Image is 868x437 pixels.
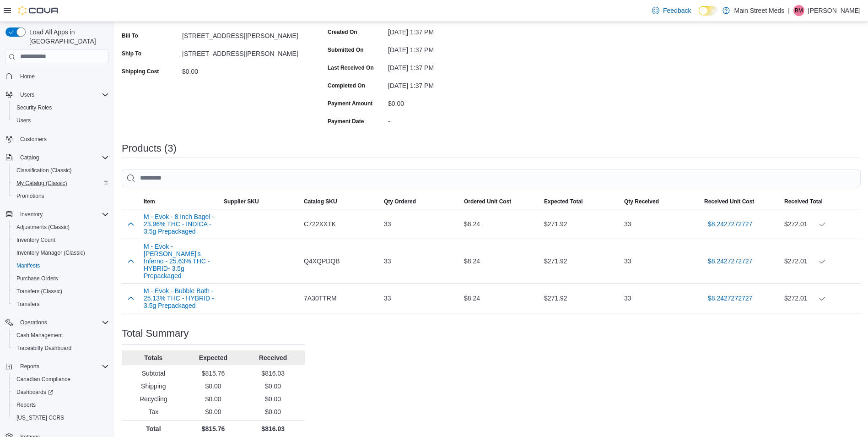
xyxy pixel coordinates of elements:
label: Created On [328,28,357,36]
span: Reports [16,401,36,409]
a: [US_STATE] CCRS [13,412,68,423]
input: Dark Mode [699,6,718,16]
button: Home [2,70,113,83]
p: $815.76 [185,424,242,433]
button: Security Roles [9,101,113,114]
span: Transfers [16,300,39,308]
button: Transfers (Classic) [9,285,113,298]
label: Shipping Cost [122,68,159,75]
a: Security Roles [13,102,55,113]
p: | [788,5,790,16]
span: Promotions [16,192,44,200]
a: Manifests [13,260,43,271]
p: $0.00 [245,382,301,391]
span: Promotions [13,191,109,202]
div: [DATE] 1:37 PM [388,43,511,54]
span: Canadian Compliance [16,376,70,383]
button: Classification (Classic) [9,164,113,177]
div: 33 [380,289,460,307]
div: 33 [620,215,701,233]
span: Security Roles [16,104,52,111]
a: Purchase Orders [13,273,62,284]
span: My Catalog (Classic) [13,178,109,189]
span: Q4XQPDQB [304,256,340,267]
a: Dashboards [13,387,57,398]
div: $8.24 [460,215,540,233]
img: Cova [18,6,59,15]
span: Reports [13,399,109,410]
span: Transfers (Classic) [13,286,109,297]
button: Inventory [2,208,113,221]
button: Received Unit Cost [701,194,781,209]
div: $271.92 [540,289,620,307]
span: Users [16,117,31,124]
button: Expected Total [540,194,620,209]
button: Users [2,88,113,101]
h3: Products (3) [122,143,177,154]
a: Home [16,71,38,82]
span: Item [144,198,155,205]
span: C722XXTK [304,218,336,229]
button: Inventory Count [9,234,113,246]
button: Inventory [16,209,46,220]
div: [DATE] 1:37 PM [388,78,511,89]
button: Ordered Unit Cost [460,194,540,209]
a: Customers [16,134,50,145]
span: Received Total [784,198,823,205]
div: 33 [620,289,701,307]
button: Customers [2,132,113,146]
div: 33 [620,252,701,270]
span: Operations [20,319,47,326]
button: Users [16,89,38,100]
div: [STREET_ADDRESS][PERSON_NAME] [182,28,305,39]
button: Purchase Orders [9,272,113,285]
div: $8.24 [460,289,540,307]
span: Manifests [16,262,40,269]
span: [US_STATE] CCRS [16,414,64,421]
span: Customers [16,133,109,145]
span: Dashboards [16,388,53,396]
span: Received Unit Cost [704,198,754,205]
button: M - Evok - Bubble Bath - 25.13% THC - HYBRID - 3.5g Prepackaged [144,287,216,309]
span: Reports [20,363,39,370]
span: Manifests [13,260,109,271]
div: [DATE] 1:37 PM [388,25,511,36]
span: Transfers [13,299,109,310]
button: Catalog [16,152,43,163]
span: Qty Ordered [384,198,416,205]
span: Purchase Orders [13,273,109,284]
p: Main Street Meds [734,5,785,16]
div: $8.24 [460,252,540,270]
span: Inventory Manager (Classic) [13,247,109,258]
label: Completed On [328,82,365,89]
span: Adjustments (Classic) [16,224,70,231]
span: Users [16,89,109,100]
a: Traceabilty Dashboard [13,343,75,354]
span: Classification (Classic) [13,165,109,176]
a: Cash Management [13,330,66,341]
span: Users [13,115,109,126]
span: Load All Apps in [GEOGRAPHIC_DATA] [26,27,109,46]
span: Operations [16,317,109,328]
button: Promotions [9,190,113,202]
div: $0.00 [182,64,305,75]
span: Dark Mode [699,16,699,16]
span: Classification (Classic) [16,167,72,174]
a: My Catalog (Classic) [13,178,71,189]
span: Catalog [16,152,109,163]
a: Inventory Manager (Classic) [13,247,89,258]
button: Canadian Compliance [9,373,113,386]
button: Qty Ordered [380,194,460,209]
span: Home [20,73,35,80]
button: Supplier SKU [220,194,300,209]
p: Received [245,353,301,362]
span: Ordered Unit Cost [464,198,511,205]
span: Home [16,71,109,82]
a: Users [13,115,34,126]
button: Qty Received [620,194,701,209]
button: $8.2427272727 [704,289,756,307]
a: Canadian Compliance [13,374,74,385]
button: Transfers [9,298,113,311]
p: $0.00 [245,394,301,404]
p: Shipping [125,382,182,391]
